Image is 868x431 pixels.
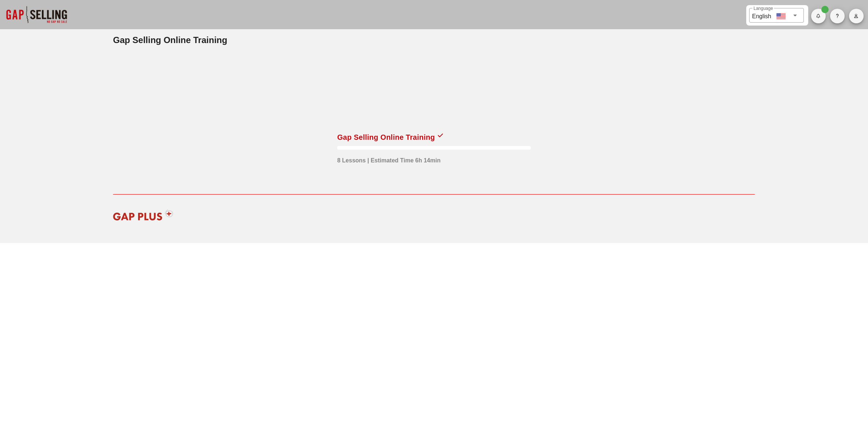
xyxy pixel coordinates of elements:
div: LanguageEnglish [749,8,804,23]
h2: Gap Selling Online Training [113,34,755,47]
label: Language [754,6,773,11]
span: Badge [821,6,829,13]
img: gap-plus-logo-red.svg [108,204,178,226]
div: 8 Lessons | Estimated Time 6h 14min [337,153,440,165]
div: Gap Selling Online Training [337,131,435,143]
div: English [752,10,771,21]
